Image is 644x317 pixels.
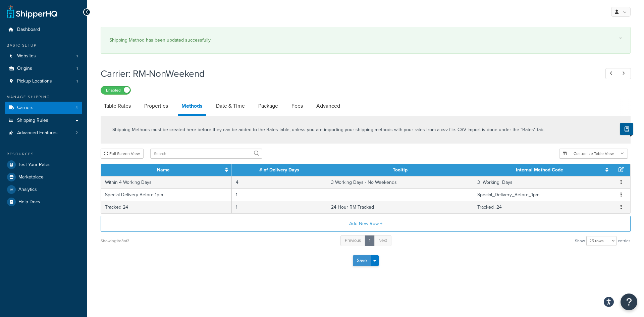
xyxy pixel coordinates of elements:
[178,98,206,116] a: Methods
[516,166,563,173] a: Internal Method Code
[473,201,612,213] td: Tracked_24
[101,201,232,213] td: Tracked 24
[5,50,82,62] a: Websites1
[232,176,327,189] td: 4
[17,105,34,111] span: Carriers
[327,164,473,176] th: Tooltip
[327,176,473,189] td: 3 Working Days - No Weekends
[605,68,619,79] a: Previous Record
[5,114,82,127] a: Shipping Rules
[5,127,82,139] a: Advanced Features2
[157,166,170,173] a: Name
[5,102,82,114] li: Carriers
[17,78,52,84] span: Pickup Locations
[559,149,628,159] button: Customize Table View
[101,98,134,114] a: Table Rates
[5,50,82,62] li: Websites
[232,201,327,213] td: 1
[374,235,391,246] a: Next
[18,199,40,205] span: Help Docs
[76,78,78,84] span: 1
[18,162,51,168] span: Test Your Rates
[473,176,612,189] td: 3_Working_Days
[101,236,129,246] div: Showing 1 to 3 of 3
[620,123,633,135] button: Show Help Docs
[101,67,593,80] h1: Carrier: RM-NonWeekend
[618,68,631,79] a: Next Record
[232,189,327,201] td: 1
[5,183,82,196] a: Analytics
[618,236,631,246] span: entries
[75,130,78,136] span: 2
[327,201,473,213] td: 24 Hour RM Tracked
[5,171,82,183] a: Marketplace
[17,130,58,136] span: Advanced Features
[76,53,78,59] span: 1
[141,98,171,114] a: Properties
[101,189,232,201] td: Special Delivery Before 1pm
[17,118,48,123] span: Shipping Rules
[5,43,82,48] div: Basic Setup
[76,66,78,71] span: 1
[365,235,375,246] a: 1
[112,126,544,134] p: Shipping Methods must be created here before they can be added to the Rates table, unless you are...
[621,294,637,310] button: Open Resource Center
[255,98,281,114] a: Package
[5,151,82,157] div: Resources
[288,98,306,114] a: Fees
[5,75,82,88] li: Pickup Locations
[5,94,82,100] div: Manage Shipping
[5,127,82,139] li: Advanced Features
[101,176,232,189] td: Within 4 Working Days
[101,216,631,232] button: Add New Row +
[75,105,78,111] span: 4
[5,196,82,208] a: Help Docs
[213,98,248,114] a: Date & Time
[5,62,82,75] a: Origins1
[5,102,82,114] a: Carriers4
[5,75,82,88] a: Pickup Locations1
[575,236,585,246] span: Show
[5,159,82,171] a: Test Your Rates
[17,53,36,59] span: Websites
[17,27,40,33] span: Dashboard
[5,23,82,36] a: Dashboard
[18,187,37,193] span: Analytics
[101,149,144,159] button: Full Screen View
[340,235,365,246] a: Previous
[101,86,130,94] label: Enabled
[232,164,327,176] th: # of Delivery Days
[353,255,371,266] button: Save
[345,237,361,244] span: Previous
[150,149,262,159] input: Search
[378,237,387,244] span: Next
[313,98,343,114] a: Advanced
[473,189,612,201] td: Special_Delivery_Before_1pm
[5,62,82,75] li: Origins
[109,36,622,45] div: Shipping Method has been updated successfully
[619,36,622,41] a: ×
[17,66,32,71] span: Origins
[18,174,44,180] span: Marketplace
